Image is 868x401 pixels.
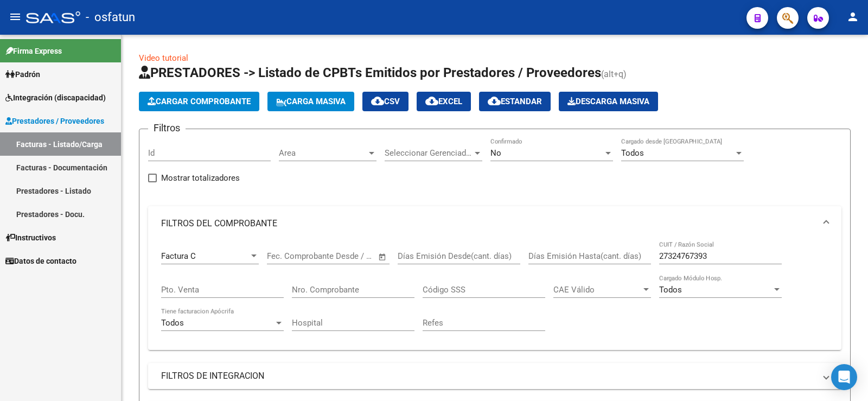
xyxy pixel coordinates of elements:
[276,97,346,106] span: Carga Masiva
[488,97,542,106] span: Estandar
[5,45,62,57] span: Firma Express
[161,171,240,184] span: Mostrar totalizadores
[279,148,367,158] span: Area
[567,97,649,106] span: Descarga Masiva
[371,94,384,107] mat-icon: cloud_download
[5,255,76,267] span: Datos de contacto
[148,97,251,106] span: Cargar Comprobante
[148,206,841,241] mat-expansion-panel-header: FILTROS DEL COMPROBANTE
[267,251,302,261] input: Start date
[161,370,815,382] mat-panel-title: FILTROS DE INTEGRACION
[425,94,438,107] mat-icon: cloud_download
[139,65,601,80] span: PRESTADORES -> Listado de CPBTs Emitidos por Prestadores / Proveedores
[376,251,389,263] button: Open calendar
[621,148,644,158] span: Todos
[362,92,409,111] button: CSV
[148,363,841,389] mat-expansion-panel-header: FILTROS DE INTEGRACION
[148,120,186,136] h3: Filtros
[490,148,501,158] span: No
[831,364,857,390] div: Open Intercom Messenger
[488,94,501,107] mat-icon: cloud_download
[139,92,259,111] button: Cargar Comprobante
[86,5,135,29] span: - osfatun
[371,97,400,106] span: CSV
[139,53,188,63] a: Video tutorial
[161,251,196,261] span: Factura C
[5,68,40,80] span: Padrón
[5,232,56,244] span: Instructivos
[553,285,641,295] span: CAE Válido
[161,218,815,230] mat-panel-title: FILTROS DEL COMPROBANTE
[559,92,658,111] button: Descarga Masiva
[479,92,551,111] button: Estandar
[559,92,658,111] app-download-masive: Descarga masiva de comprobantes (adjuntos)
[9,10,22,23] mat-icon: menu
[148,241,841,350] div: FILTROS DEL COMPROBANTE
[5,115,104,127] span: Prestadores / Proveedores
[312,251,365,261] input: End date
[659,285,682,295] span: Todos
[425,97,462,106] span: EXCEL
[846,10,859,23] mat-icon: person
[385,148,473,158] span: Seleccionar Gerenciador
[601,69,627,79] span: (alt+q)
[5,92,106,104] span: Integración (discapacidad)
[161,318,184,328] span: Todos
[417,92,471,111] button: EXCEL
[267,92,354,111] button: Carga Masiva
